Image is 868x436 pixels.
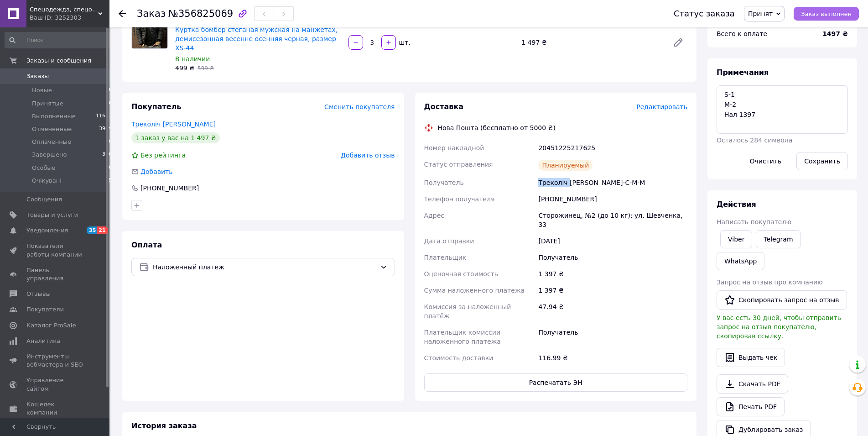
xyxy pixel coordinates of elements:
span: Новые [32,86,52,95]
b: 1497 ₴ [822,30,848,37]
a: Куртка бомбер стеганая мужская на манжетах, демисезонная весенне осенняя черная, размер XS-44 [175,26,338,52]
span: Наложенный платеж [153,262,376,272]
span: Адрес [424,212,444,219]
span: Каталог ProSale [26,321,76,330]
span: Доставка [424,102,464,111]
div: 20451225217625 [536,140,689,156]
a: WhatsApp [717,252,764,270]
input: Поиск [5,32,113,48]
div: Планируемый [538,160,593,171]
span: Покупатели [26,305,64,314]
span: 499 ₴ [175,64,194,72]
a: Печать PDF [717,397,785,416]
span: Дата отправки [424,237,474,245]
div: Вернуться назад [119,9,126,18]
button: Скопировать запрос на отзыв [717,290,847,310]
span: Телефон получателя [424,195,495,203]
div: 1 497 ₴ [518,36,665,49]
span: Действия [717,200,756,209]
span: 0 [109,86,112,95]
div: Статус заказа [674,9,735,18]
span: Очікувані [32,177,62,185]
span: 0 [109,100,112,108]
span: Показатели работы компании [26,242,84,258]
span: Спецодежда, спецобувь и средства индивидуальной защиты. Прямой поставщик из Европы! Оптом и розница [30,5,98,14]
span: Заказы [26,72,49,80]
button: Заказ выполнен [794,7,859,21]
span: Аналитика [26,337,60,345]
span: Получатель [424,179,464,186]
span: 5 [109,177,112,185]
img: Куртка бомбер стеганая мужская на манжетах, демисезонная весенне осенняя черная, размер XS-44 [132,13,167,48]
span: Редактировать [636,103,687,110]
span: Добавить отзыв [341,152,395,159]
span: Оплаченные [32,138,71,146]
button: Распечатать ЭН [424,373,688,392]
div: 47.94 ₴ [536,299,689,324]
span: Уведомления [26,226,68,235]
span: 35 [87,226,97,234]
span: Всего к оплате [717,30,767,37]
span: В наличии [175,55,210,63]
div: шт. [397,38,411,47]
span: Завершено [32,151,67,159]
span: №356825069 [168,8,233,19]
span: Запрос на отзыв про компанию [717,278,823,286]
span: Заказ [137,8,166,19]
div: [DATE] [536,233,689,249]
div: 1 397 ₴ [536,266,689,282]
span: 11653 [96,112,112,121]
span: Плательщик [424,254,467,261]
span: Отзывы [26,290,51,298]
div: [PHONE_NUMBER] [536,191,689,207]
div: Получатель [536,249,689,266]
div: Треколіч [PERSON_NAME]-С-М-М [536,174,689,191]
button: Сохранить [796,152,848,170]
button: Выдать чек [717,348,785,367]
div: Получатель [536,324,689,350]
div: 116.99 ₴ [536,350,689,366]
span: Статус отправления [424,161,493,168]
span: Добавить [140,168,172,175]
div: 1 397 ₴ [536,282,689,299]
span: Сменить покупателя [324,103,395,110]
div: [PHONE_NUMBER] [140,184,200,193]
span: Панель управления [26,266,84,283]
span: История заказа [131,421,197,430]
span: 21 [97,226,108,234]
span: Без рейтинга [140,152,186,159]
span: Покупатель [131,102,181,111]
span: 0 [109,164,112,172]
span: Отмененные [32,125,72,133]
div: 1 заказ у вас на 1 497 ₴ [131,132,220,143]
span: Принятые [32,100,63,108]
textarea: S-1 M-2 Нал 1397 [717,85,848,134]
a: Треколіч [PERSON_NAME] [131,121,216,128]
span: У вас есть 30 дней, чтобы отправить запрос на отзыв покупателю, скопировав ссылку. [717,314,841,340]
span: Стоимость доставки [424,354,494,362]
a: Скачать PDF [717,374,788,394]
span: 0 [109,138,112,146]
div: Сторожинец, №2 (до 10 кг): ул. Шевченка, 33 [536,207,689,233]
span: Сумма наложенного платежа [424,287,525,294]
span: Принят [748,10,773,17]
span: 599 ₴ [198,65,214,72]
a: Viber [720,230,752,248]
span: 390 [102,151,112,159]
a: Редактировать [669,33,687,52]
span: Номер накладной [424,144,484,152]
div: Нова Пошта (бесплатно от 5000 ₴) [436,123,558,132]
span: Заказ выполнен [801,11,852,17]
span: Примечания [717,68,769,77]
span: Плательщик комиссии наложенного платежа [424,329,501,345]
span: Написать покупателю [717,218,791,226]
span: Товары и услуги [26,211,78,219]
span: Оплата [131,241,162,249]
span: Инструменты вебмастера и SEO [26,352,84,369]
button: Очистить [742,152,790,170]
span: Выполненные [32,112,76,121]
span: Сообщения [26,195,62,204]
a: Telegram [756,230,800,248]
span: Оценочная стоимость [424,270,499,278]
span: Осталось 284 символа [717,137,792,144]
